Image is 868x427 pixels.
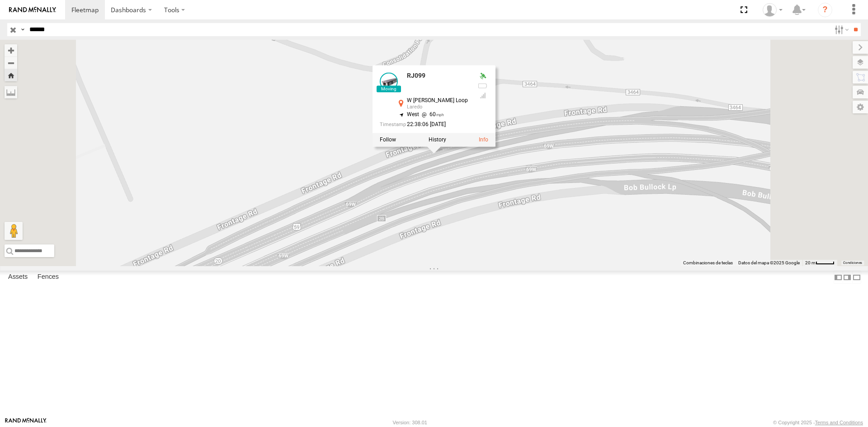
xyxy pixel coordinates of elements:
[33,271,63,284] label: Fences
[419,111,444,117] span: 60
[5,44,17,56] button: Zoom in
[429,136,446,143] label: View Asset History
[407,72,470,79] div: RJ099
[834,271,843,284] label: Dock Summary Table to the Left
[407,104,470,110] div: Laredo
[683,260,733,266] button: Combinaciones de teclas
[805,260,816,265] span: 20 m
[477,72,488,80] div: Valid GPS Fix
[380,122,470,127] div: Date/time of location update
[393,420,427,425] div: Version: 308.01
[5,56,17,69] button: Zoom out
[477,82,488,89] div: No battery health information received from this device.
[407,111,419,117] span: West
[852,271,861,284] label: Hide Summary Table
[773,420,863,425] div: © Copyright 2025 -
[479,136,488,143] a: View Asset Details
[9,7,56,13] img: rand-logo.svg
[477,92,488,99] div: Last Event GSM Signal Strength
[843,261,862,265] a: Condiciones (se abre en una nueva pestaña)
[853,101,868,113] label: Map Settings
[5,69,17,81] button: Zoom Home
[19,23,26,36] label: Search Query
[831,23,850,36] label: Search Filter Options
[5,418,47,427] a: Visit our Website
[407,98,470,103] div: W [PERSON_NAME] Loop
[818,3,832,17] i: ?
[738,260,800,265] span: Datos del mapa ©2025 Google
[759,3,786,17] div: Sebastian Velez
[380,136,396,143] label: Realtime tracking of Asset
[843,271,852,284] label: Dock Summary Table to the Right
[4,271,32,284] label: Assets
[5,86,17,99] label: Measure
[815,420,863,425] a: Terms and Conditions
[802,260,837,266] button: Escala del mapa: 20 m por 38 píxeles
[5,222,23,240] button: Arrastra el hombrecito naranja al mapa para abrir Street View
